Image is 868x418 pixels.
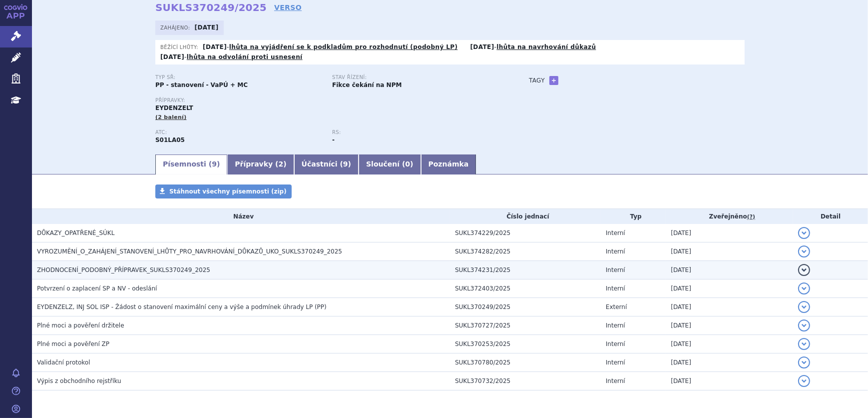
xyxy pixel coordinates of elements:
[155,136,185,143] strong: AFLIBERCEPT
[155,74,322,80] p: Typ SŘ:
[470,43,494,50] strong: [DATE]
[666,279,793,297] td: [DATE]
[798,264,810,276] button: detail
[666,242,793,260] td: [DATE]
[549,76,558,85] a: +
[793,209,868,224] th: Detail
[37,340,109,347] span: Plné moci a pověření ZP
[160,53,184,60] strong: [DATE]
[37,322,124,329] span: Plné moci a pověření držitele
[227,154,294,174] a: Přípravky (2)
[37,266,210,273] span: ZHODNOCENÍ_PODOBNÝ_PŘÍPRAVEK_SUKLS370249_2025
[332,129,499,135] p: RS:
[450,209,601,224] th: Číslo jednací
[155,114,187,120] span: (2 balení)
[798,375,810,387] button: detail
[160,23,192,31] span: Zahájeno:
[195,24,219,31] strong: [DATE]
[279,160,284,168] span: 2
[450,224,601,242] td: SUKL374229/2025
[203,43,227,50] strong: [DATE]
[666,297,793,316] td: [DATE]
[450,334,601,353] td: SUKL370253/2025
[37,229,114,236] span: DŮKAZY_OPATŘENÉ_SÚKL
[450,316,601,334] td: SUKL370727/2025
[37,377,121,384] span: Výpis z obchodního rejstříku
[606,340,625,347] span: Interní
[32,209,450,224] th: Název
[155,184,292,198] a: Stáhnout všechny písemnosti (zip)
[405,160,410,168] span: 0
[606,285,625,292] span: Interní
[294,154,359,174] a: Účastníci (9)
[798,338,810,350] button: detail
[155,1,267,13] strong: SUKLS370249/2025
[155,129,322,135] p: ATC:
[37,359,90,366] span: Validační protokol
[470,43,596,51] p: -
[747,213,755,220] abbr: (?)
[606,359,625,366] span: Interní
[212,160,217,168] span: 9
[450,371,601,390] td: SUKL370732/2025
[155,97,509,103] p: Přípravky:
[187,53,303,60] a: lhůta na odvolání proti usnesení
[606,377,625,384] span: Interní
[798,245,810,257] button: detail
[160,53,303,61] p: -
[798,227,810,239] button: detail
[274,2,302,12] a: VERSO
[203,43,457,51] p: -
[37,303,327,310] span: EYDENZELZ, INJ SOL ISP - Žádost o stanovení maximální ceny a výše a podmínek úhrady LP (PP)
[421,154,476,174] a: Poznámka
[155,104,193,111] span: EYDENZELT
[606,229,625,236] span: Interní
[155,81,248,88] strong: PP - stanovení - VaPÚ + MC
[332,136,335,143] strong: -
[332,81,402,88] strong: Fikce čekání na NPM
[601,209,666,224] th: Typ
[229,43,458,50] a: lhůta na vyjádření se k podkladům pro rozhodnutí (podobný LP)
[666,334,793,353] td: [DATE]
[359,154,421,174] a: Sloučení (0)
[450,353,601,371] td: SUKL370780/2025
[155,154,227,174] a: Písemnosti (9)
[450,242,601,260] td: SUKL374282/2025
[666,353,793,371] td: [DATE]
[160,43,200,51] span: Běžící lhůty:
[666,224,793,242] td: [DATE]
[450,279,601,297] td: SUKL372403/2025
[529,74,545,86] h3: Tagy
[666,260,793,279] td: [DATE]
[606,266,625,273] span: Interní
[798,301,810,313] button: detail
[450,260,601,279] td: SUKL374231/2025
[666,371,793,390] td: [DATE]
[798,319,810,331] button: detail
[37,248,342,255] span: VYROZUMĚNÍ_O_ZAHÁJENÍ_STANOVENÍ_LHŮTY_PRO_NAVRHOVÁNÍ_DŮKAZŮ_UKO_SUKLS370249_2025
[606,248,625,255] span: Interní
[666,316,793,334] td: [DATE]
[798,356,810,368] button: detail
[606,303,627,310] span: Externí
[496,43,596,50] a: lhůta na navrhování důkazů
[37,285,157,292] span: Potvrzení o zaplacení SP a NV - odeslání
[169,188,287,195] span: Stáhnout všechny písemnosti (zip)
[798,282,810,294] button: detail
[606,322,625,329] span: Interní
[343,160,348,168] span: 9
[450,297,601,316] td: SUKL370249/2025
[332,74,499,80] p: Stav řízení:
[666,209,793,224] th: Zveřejněno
